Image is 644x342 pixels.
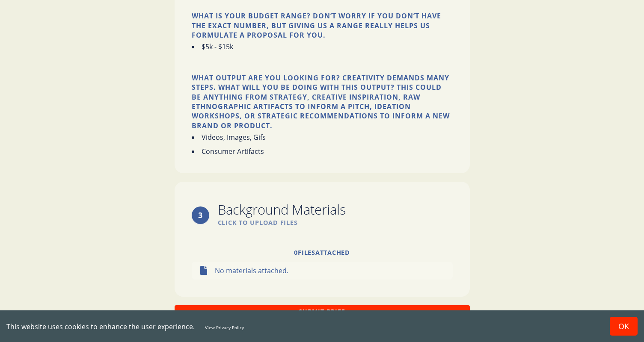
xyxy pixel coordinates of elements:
[192,73,453,130] p: What output are you looking for? Creativity demands many steps. What will you be doing with this ...
[205,324,244,330] a: View Privacy Policy
[192,133,266,142] li: Videos, Images, Gifs
[192,206,209,224] div: 3
[6,322,597,331] div: This website uses cookies to enhance the user experience.
[192,11,453,40] p: What is your budget range? Don’t worry if you don’t have the exact number, but giving us a range ...
[218,203,346,216] div: Background Materials
[218,218,346,227] span: Click to upload files
[175,305,470,318] button: Submit Brief
[610,317,638,336] button: Accept cookies
[192,248,453,257] div: 0 file s attached
[192,262,453,280] div: No materials attached.
[192,147,266,156] li: Consumer Artifacts
[192,42,233,51] li: $5k - $15k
